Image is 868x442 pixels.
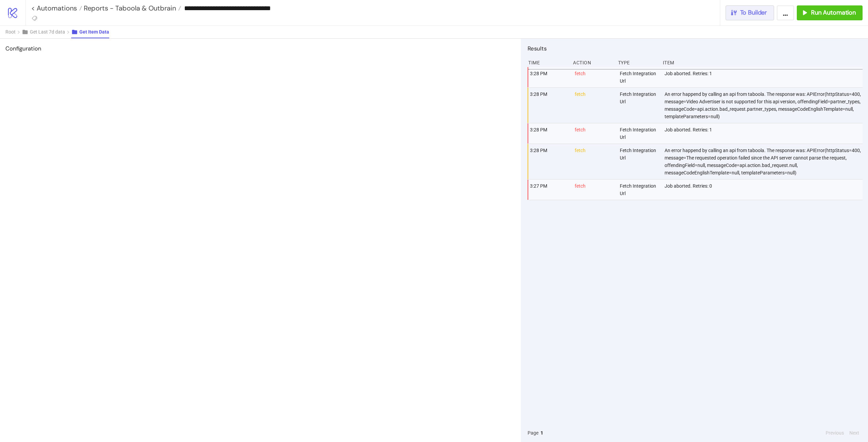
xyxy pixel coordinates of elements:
[811,9,856,17] span: Run Automation
[619,123,659,144] div: Fetch Integration Url
[529,144,569,179] div: 3:28 PM
[79,29,109,35] span: Get Item Data
[664,144,864,179] div: An error happend by calling an api from taboola. The response was: APIError(httpStatus=400, messa...
[574,180,614,200] div: fetch
[574,88,614,123] div: fetch
[574,144,614,179] div: fetch
[574,123,614,144] div: fetch
[777,5,794,20] button: ...
[30,29,65,35] span: Get Last 7d data
[797,5,863,20] button: Run Automation
[619,67,659,87] div: Fetch Integration Url
[71,26,109,38] button: Get Item Data
[5,44,515,53] h2: Configuration
[664,180,864,200] div: Job aborted. Retries: 0
[726,5,774,20] button: To Builder
[529,88,569,123] div: 3:28 PM
[664,123,864,144] div: Job aborted. Retries: 1
[5,26,22,38] button: Root
[847,429,861,437] button: Next
[574,67,614,87] div: fetch
[664,88,864,123] div: An error happend by calling an api from taboola. The response was: APIError(httpStatus=400, messa...
[82,4,176,13] span: Reports - Taboola & Outbrain
[619,144,659,179] div: Fetch Integration Url
[31,5,82,12] a: < Automations
[617,56,657,69] div: Type
[538,429,545,437] button: 1
[529,67,569,87] div: 3:28 PM
[529,180,569,200] div: 3:27 PM
[572,56,612,69] div: Action
[82,5,181,12] a: Reports - Taboola & Outbrain
[528,429,538,437] span: Page
[22,26,71,38] button: Get Last 7d data
[528,44,863,53] h2: Results
[529,123,569,144] div: 3:28 PM
[528,56,568,69] div: Time
[619,88,659,123] div: Fetch Integration Url
[740,9,767,17] span: To Builder
[824,429,846,437] button: Previous
[619,180,659,200] div: Fetch Integration Url
[5,29,16,35] span: Root
[664,67,864,87] div: Job aborted. Retries: 1
[662,56,863,69] div: Item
